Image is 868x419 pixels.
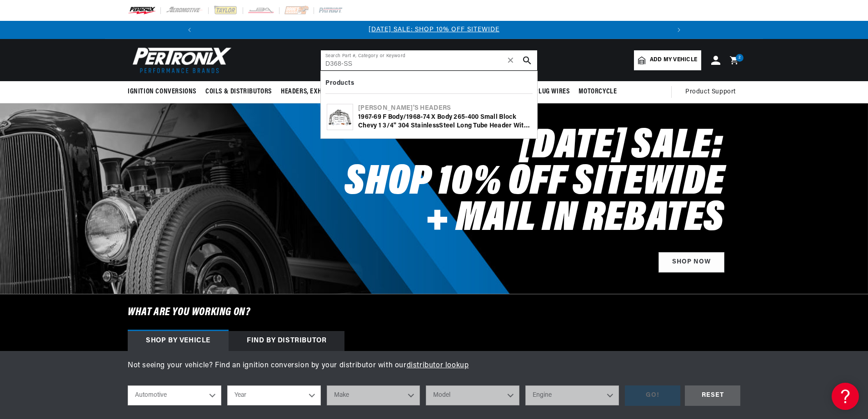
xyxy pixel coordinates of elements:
[525,385,619,405] select: Engine
[579,87,617,97] span: Motorcycle
[105,21,763,39] slideshow-component: Translation missing: en.sections.announcements.announcement_bar
[514,87,570,97] span: Spark Plug Wires
[634,50,701,70] a: Add my vehicle
[229,331,344,351] div: Find by Distributor
[670,21,688,39] button: Translation missing: en.sections.announcements.next_announcement
[180,21,199,39] button: Translation missing: en.sections.announcements.previous_announcement
[510,81,574,102] summary: Spark Plug Wires
[426,385,519,405] select: Model
[574,81,621,102] summary: Motorcycle
[358,104,531,113] div: [PERSON_NAME]'s Headers
[407,362,469,369] a: distributor lookup
[369,26,499,33] a: [DATE] SALE: SHOP 10% OFF SITEWIDE
[327,385,420,405] select: Make
[738,54,741,62] span: 2
[325,80,354,87] b: Products
[321,50,537,70] input: Search Part #, Category or Keyword
[128,385,221,405] select: Ride Type
[128,44,232,76] img: Pertronix
[205,87,272,97] span: Coils & Distributors
[227,385,321,405] select: Year
[128,360,740,372] p: Not seeing your vehicle? Find an ignition conversion by your distributor with our
[201,81,276,102] summary: Coils & Distributors
[199,25,670,35] div: Announcement
[685,81,740,103] summary: Product Support
[650,56,697,64] span: Add my vehicle
[105,294,763,331] h6: What are you working on?
[358,113,531,131] div: 1967-69 F Body/1968-74 X Body 265-400 Small Block Chevy 1 3/4" 304 Stainle Steel Long Tube Header...
[199,25,670,35] div: 1 of 3
[517,50,537,70] button: search button
[281,87,387,97] span: Headers, Exhausts & Components
[685,87,736,97] span: Product Support
[276,81,392,102] summary: Headers, Exhausts & Components
[128,331,229,351] div: Shop by vehicle
[433,122,439,129] b: ss
[327,108,353,127] img: 1967-69 F Body/1968-74 X Body 265-400 Small Block Chevy 1 3/4" 304 Stainless Steel Long Tube Head...
[128,81,201,102] summary: Ignition Conversions
[658,252,724,273] a: Shop Now
[336,129,724,238] h2: [DATE] SALE: SHOP 10% OFF SITEWIDE + MAIL IN REBATES
[128,87,196,97] span: Ignition Conversions
[685,385,740,406] div: RESET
